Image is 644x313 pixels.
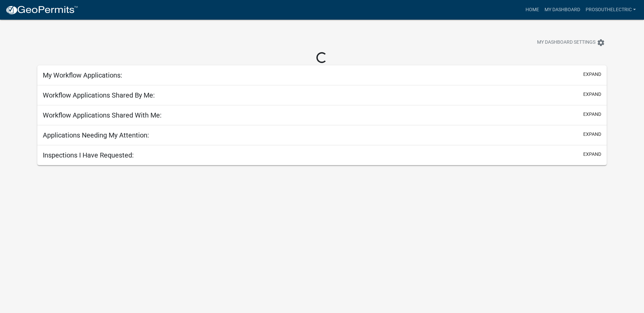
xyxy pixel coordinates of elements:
h5: My Workflow Applications: [43,71,122,79]
h5: Applications Needing My Attention: [43,131,149,139]
button: expand [583,151,601,158]
button: expand [583,111,601,118]
i: settings [597,39,605,47]
button: expand [583,91,601,98]
a: Home [523,3,542,16]
button: expand [583,131,601,138]
span: My Dashboard Settings [537,39,595,47]
a: My Dashboard [542,3,583,16]
button: expand [583,71,601,78]
h5: Inspections I Have Requested: [43,151,134,159]
h5: Workflow Applications Shared With Me: [43,111,162,119]
button: My Dashboard Settingssettings [532,36,610,49]
h5: Workflow Applications Shared By Me: [43,91,155,99]
a: Prosouthelectric [583,3,639,16]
